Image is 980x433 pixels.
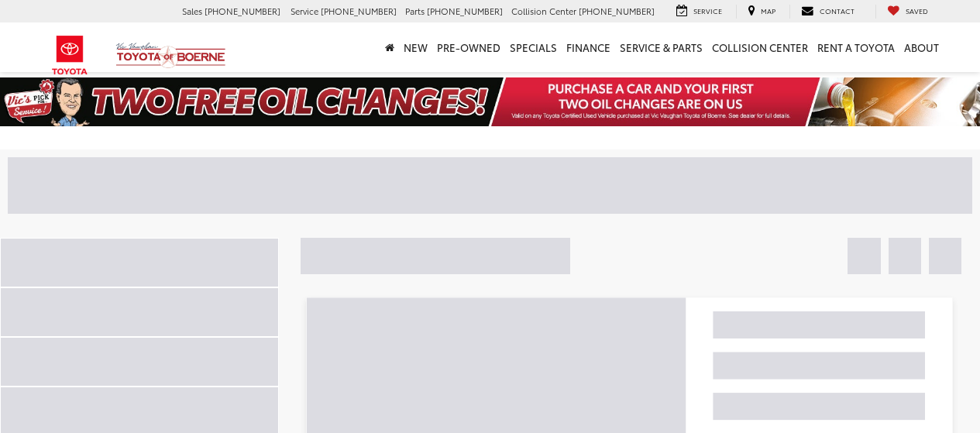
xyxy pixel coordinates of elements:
span: Sales [182,5,202,17]
span: [PHONE_NUMBER] [579,5,655,17]
a: Rent a Toyota [813,22,899,72]
a: Contact [789,5,866,19]
span: Saved [906,5,928,15]
span: Map [761,5,775,15]
a: Home [380,22,399,72]
span: Contact [820,5,854,15]
a: Service [665,5,734,19]
img: Vic Vaughan Toyota of Boerne [115,42,226,69]
a: Finance [562,22,615,72]
img: Toyota [41,30,99,81]
a: My Saved Vehicles [875,5,940,19]
a: Pre-Owned [432,22,505,72]
span: [PHONE_NUMBER] [205,5,280,17]
a: Map [736,5,787,19]
a: New [399,22,432,72]
a: Service & Parts: Opens in a new tab [615,22,707,72]
a: Collision Center [707,22,813,72]
span: Parts [405,5,425,17]
a: Specials [505,22,562,72]
span: Service [291,5,318,17]
span: Collision Center [511,5,576,17]
span: [PHONE_NUMBER] [427,5,503,17]
a: About [899,22,944,72]
span: Service [693,5,722,15]
span: [PHONE_NUMBER] [321,5,397,17]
